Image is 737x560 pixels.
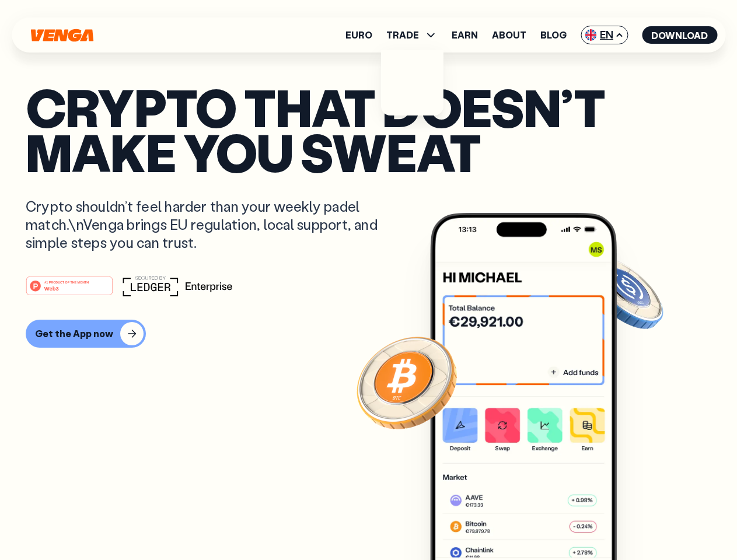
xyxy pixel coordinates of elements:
span: EN [581,26,628,44]
span: TRADE [386,30,419,40]
a: Euro [345,30,372,40]
button: Download [642,26,717,44]
svg: Home [29,29,95,42]
a: Earn [452,30,478,40]
p: Crypto shouldn’t feel harder than your weekly padel match.\nVenga brings EU regulation, local sup... [26,197,394,252]
span: TRADE [386,28,438,42]
p: Crypto that doesn’t make you sweat [26,85,711,174]
div: Get the App now [35,328,113,339]
img: USDC coin [582,251,666,335]
tspan: #1 PRODUCT OF THE MONTH [44,280,89,283]
a: #1 PRODUCT OF THE MONTHWeb3 [26,283,113,298]
a: About [492,30,526,40]
img: Bitcoin [354,330,459,435]
a: Blog [540,30,567,40]
tspan: Web3 [44,285,59,291]
button: Get the App now [26,320,146,348]
a: Get the App now [26,320,711,348]
img: flag-uk [585,29,596,41]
